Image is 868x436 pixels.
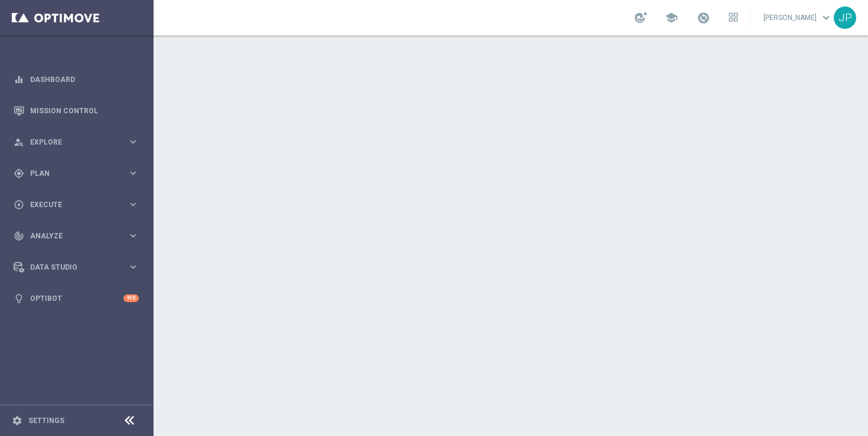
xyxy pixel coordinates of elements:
span: Execute [30,201,128,208]
a: Mission Control [30,95,139,126]
i: track_changes [14,231,24,241]
i: settings [12,415,22,426]
div: Dashboard [14,64,139,95]
i: lightbulb [14,293,24,304]
button: play_circle_outline Execute keyboard_arrow_right [13,200,139,209]
span: Analyze [30,232,128,240]
button: Data Studio keyboard_arrow_right [13,263,139,272]
i: play_circle_outline [14,199,24,210]
i: person_search [14,137,24,147]
button: person_search Explore keyboard_arrow_right [13,137,139,147]
div: Optibot [14,283,139,314]
a: Optibot [30,283,123,314]
div: JP [834,6,856,29]
span: Plan [30,170,128,177]
button: equalizer Dashboard [13,75,139,84]
i: gps_fixed [14,168,24,179]
i: keyboard_arrow_right [128,136,139,147]
i: equalizer [14,74,24,85]
div: Mission Control [14,95,139,126]
button: track_changes Analyze keyboard_arrow_right [13,231,139,241]
div: Data Studio [14,262,128,273]
button: lightbulb Optibot +10 [13,294,139,303]
i: keyboard_arrow_right [128,199,139,210]
div: Explore [14,137,128,147]
div: Analyze [14,231,128,241]
button: gps_fixed Plan keyboard_arrow_right [13,169,139,178]
div: Execute [14,199,128,210]
a: Settings [28,417,64,424]
a: [PERSON_NAME]keyboard_arrow_down [762,9,834,27]
span: Data Studio [30,264,128,271]
div: +10 [123,294,139,302]
i: keyboard_arrow_right [128,230,139,241]
button: Mission Control [13,106,139,116]
i: keyboard_arrow_right [128,261,139,273]
div: Plan [14,168,128,179]
span: school [665,11,678,24]
a: Dashboard [30,64,139,95]
span: Explore [30,139,128,146]
i: keyboard_arrow_right [128,168,139,179]
span: keyboard_arrow_down [820,11,833,24]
